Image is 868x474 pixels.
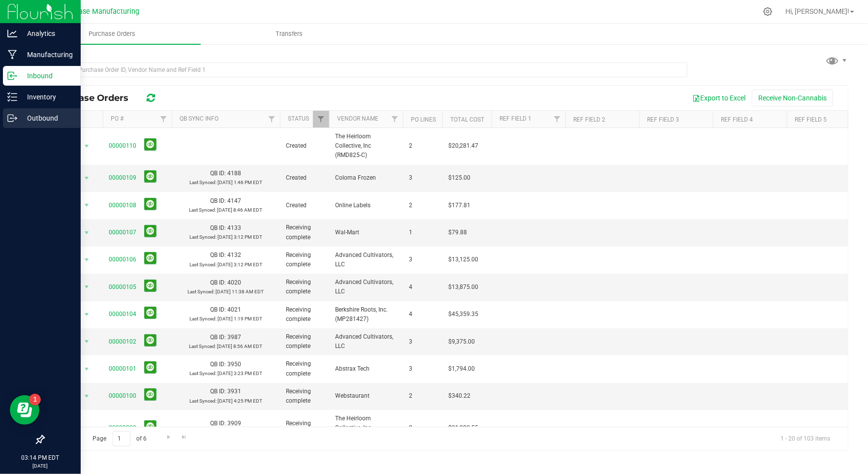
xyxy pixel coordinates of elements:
[62,7,139,16] span: Starbase Manufacturing
[409,391,436,401] span: 2
[448,310,478,319] span: $45,359.35
[286,305,323,324] span: Receiving complete
[387,111,403,127] a: Filter
[752,90,833,106] button: Receive Non-Cannabis
[228,306,242,313] span: 4021
[217,262,262,267] span: [DATE] 3:12 PM EDT
[409,310,436,319] span: 4
[335,132,397,160] span: The Heirloom Collective, Inc (RMD825-C)
[43,63,687,77] input: Search Purchase Order ID, Vendor Name and Ref Field 1
[81,335,93,348] span: select
[24,24,201,44] a: Purchase Orders
[228,420,242,427] span: 3909
[448,255,478,264] span: $13,125.00
[17,49,76,61] p: Manufacturing
[81,308,93,321] span: select
[335,228,397,237] span: Wal-Mart
[211,170,226,177] span: QB ID:
[228,361,242,368] span: 3950
[286,201,323,210] span: Created
[409,255,436,264] span: 3
[7,113,17,123] inline-svg: Outbound
[189,207,217,213] span: Last Synced:
[263,30,316,38] span: Transfers
[189,180,217,185] span: Last Synced:
[335,305,397,324] span: Berkshire Roots, Inc. (MP281427)
[7,29,17,38] inline-svg: Analytics
[216,289,264,294] span: [DATE] 11:38 AM EDT
[409,228,436,237] span: 1
[335,391,397,401] span: Webstaurant
[17,91,76,103] p: Inventory
[228,170,242,177] span: 4188
[217,316,262,321] span: [DATE] 1:19 PM EDT
[81,198,93,212] span: select
[7,92,17,102] inline-svg: Inventory
[217,344,263,349] span: [DATE] 8:56 AM EDT
[109,338,136,345] a: 00000102
[286,387,323,406] span: Receiving complete
[228,224,242,231] span: 4133
[409,337,436,347] span: 3
[7,50,17,60] inline-svg: Manufacturing
[211,279,226,286] span: QB ID:
[211,252,226,258] span: QB ID:
[795,116,827,123] a: Ref Field 5
[448,423,478,433] span: $21,282.55
[409,283,436,292] span: 4
[647,116,679,123] a: Ref Field 3
[448,201,470,210] span: $177.81
[189,262,217,267] span: Last Synced:
[217,234,262,240] span: [DATE] 3:12 PM EDT
[228,388,242,395] span: 3931
[81,139,93,153] span: select
[109,392,136,399] a: 00000100
[81,421,93,435] span: select
[448,141,478,151] span: $20,281.47
[335,251,397,269] span: Advanced Cultivators, LLC
[109,424,136,431] a: 00000099
[17,112,76,124] p: Outbound
[288,115,309,122] a: Status
[448,337,475,347] span: $9,375.00
[409,201,436,210] span: 2
[189,234,217,240] span: Last Synced:
[189,398,217,404] span: Last Synced:
[335,414,397,442] span: The Heirloom Collective, Inc (RMD825-C)
[211,361,226,368] span: QB ID:
[109,284,136,290] a: 00000105
[686,90,752,106] button: Export to Excel
[17,70,76,82] p: Inbound
[409,423,436,433] span: 2
[81,253,93,267] span: select
[113,431,130,446] input: 1
[264,111,280,127] a: Filter
[211,306,226,313] span: QB ID:
[335,332,397,351] span: Advanced Cultivators, LLC
[286,419,323,438] span: Receiving complete
[448,228,467,237] span: $79.88
[286,141,323,151] span: Created
[4,462,76,470] p: [DATE]
[189,344,217,349] span: Last Synced:
[81,280,93,294] span: select
[189,316,217,321] span: Last Synced:
[549,111,565,127] a: Filter
[286,359,323,378] span: Receiving complete
[111,115,124,122] a: PO #
[211,197,226,204] span: QB ID:
[76,30,149,38] span: Purchase Orders
[228,279,242,286] span: 4020
[448,391,470,401] span: $340.22
[785,7,849,15] span: Hi, [PERSON_NAME]!
[409,173,436,183] span: 3
[81,171,93,185] span: select
[286,332,323,351] span: Receiving complete
[155,111,172,127] a: Filter
[286,278,323,296] span: Receiving complete
[189,371,217,376] span: Last Synced:
[228,197,242,204] span: 4147
[762,7,774,16] div: Manage settings
[217,207,263,213] span: [DATE] 8:46 AM EDT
